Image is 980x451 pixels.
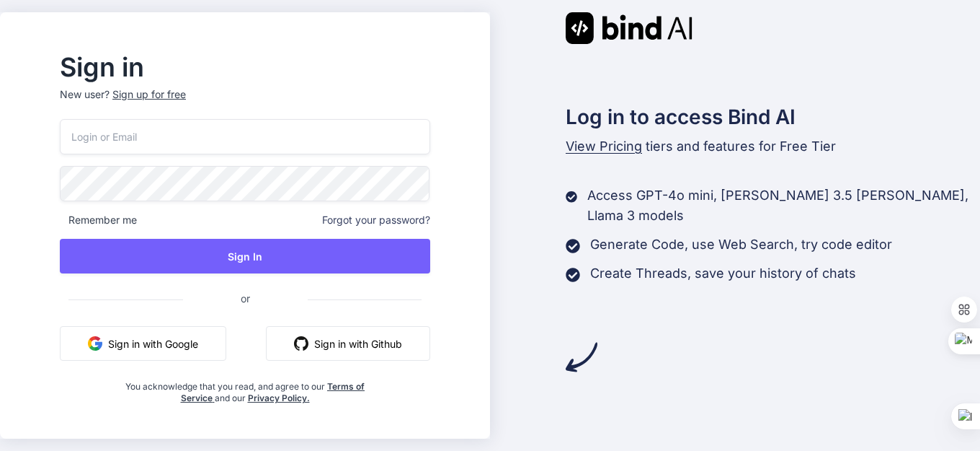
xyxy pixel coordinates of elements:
[566,341,597,373] img: arrow
[60,239,430,273] button: Sign In
[566,139,642,154] span: View Pricing
[590,235,892,255] p: Generate Code, use Web Search, try code editor
[60,87,430,119] p: New user?
[60,56,430,79] h2: Sign in
[566,12,692,44] img: Bind AI logo
[88,336,102,351] img: google
[183,281,308,316] span: or
[60,213,137,227] span: Remember me
[181,381,365,403] a: Terms of Service
[322,213,430,227] span: Forgot your password?
[122,372,369,404] div: You acknowledge that you read, and agree to our and our
[566,102,980,132] h2: Log in to access Bind AI
[566,136,980,157] p: tiers and features for Free Tier
[248,393,310,403] a: Privacy Policy.
[590,263,856,284] p: Create Threads, save your history of chats
[112,87,186,102] div: Sign up for free
[266,326,430,361] button: Sign in with Github
[587,185,980,226] p: Access GPT-4o mini, [PERSON_NAME] 3.5 [PERSON_NAME], Llama 3 models
[60,326,226,361] button: Sign in with Google
[294,336,308,351] img: github
[60,119,430,154] input: Login or Email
